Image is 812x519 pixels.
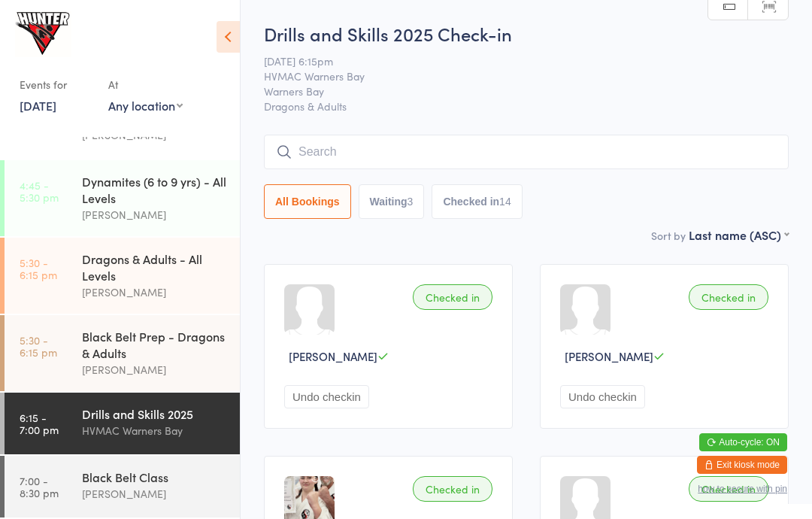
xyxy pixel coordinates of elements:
div: Black Belt Class [82,469,227,485]
div: Dragons & Adults - All Levels [82,250,227,284]
div: 3 [408,196,414,208]
time: 7:00 - 8:30 pm [20,475,59,499]
button: Undo checkin [560,385,645,408]
div: Dynamites (6 to 9 yrs) - All Levels [82,173,227,206]
time: 5:30 - 6:15 pm [20,256,57,281]
button: Checked in14 [432,184,522,219]
a: 7:00 -8:30 pmBlack Belt Class[PERSON_NAME] [5,456,240,517]
div: Checked in [413,476,492,502]
div: Last name (ASC) [689,226,789,243]
div: Checked in [689,476,768,502]
span: Dragons & Adults [264,99,789,114]
h2: Drills and Skills 2025 Check-in [264,21,789,46]
a: 6:15 -7:00 pmDrills and Skills 2025HVMAC Warners Bay [5,393,240,454]
time: 5:30 - 6:15 pm [20,334,57,358]
img: Hunter Valley Martial Arts Centre Warners Bay [15,11,71,57]
span: Warners Bay [264,83,765,99]
div: Checked in [689,284,768,310]
span: [PERSON_NAME] [565,348,653,364]
div: At [108,72,183,97]
div: [PERSON_NAME] [82,485,227,502]
a: [DATE] [20,97,56,114]
span: HVMAC Warners Bay [264,68,765,83]
div: Black Belt Prep - Dragons & Adults [82,328,227,361]
span: [DATE] 6:15pm [264,53,765,68]
button: Exit kiosk mode [697,456,787,474]
label: Sort by [651,228,686,243]
button: Auto-cycle: ON [699,433,787,451]
div: 14 [499,196,511,208]
time: 6:15 - 7:00 pm [20,411,59,436]
div: [PERSON_NAME] [82,284,227,301]
div: Drills and Skills 2025 [82,405,227,422]
div: Any location [108,97,183,114]
div: Events for [20,72,93,97]
input: Search [264,135,789,169]
span: [PERSON_NAME] [289,348,377,364]
time: 4:30 - 4:45 pm [20,116,59,140]
div: HVMAC Warners Bay [82,422,227,439]
div: [PERSON_NAME] [82,206,227,223]
div: Checked in [413,284,492,310]
time: 4:45 - 5:30 pm [20,179,59,203]
a: 5:30 -6:15 pmDragons & Adults - All Levels[PERSON_NAME] [5,238,240,314]
button: Waiting3 [359,184,425,219]
div: [PERSON_NAME] [82,361,227,378]
a: 4:45 -5:30 pmDynamites (6 to 9 yrs) - All Levels[PERSON_NAME] [5,160,240,236]
button: All Bookings [264,184,351,219]
button: how to secure with pin [698,484,787,494]
a: 5:30 -6:15 pmBlack Belt Prep - Dragons & Adults[PERSON_NAME] [5,315,240,391]
button: Undo checkin [284,385,369,408]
